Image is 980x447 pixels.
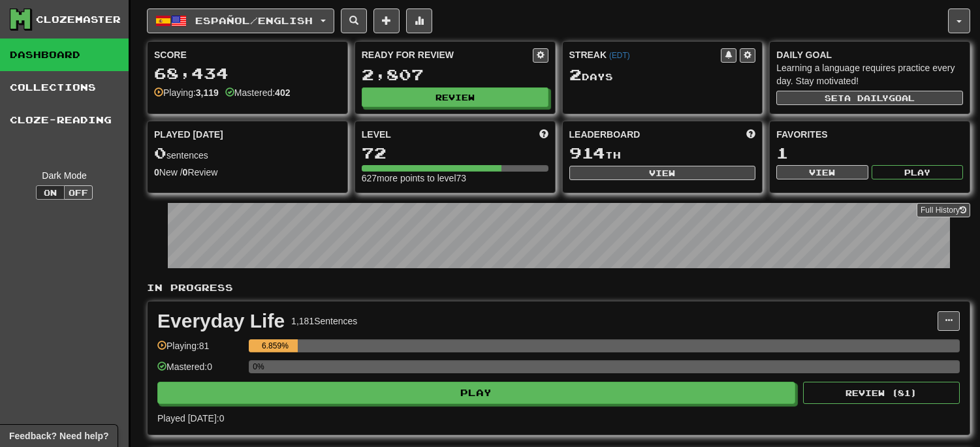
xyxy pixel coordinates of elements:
span: Open feedback widget [9,429,108,442]
button: Review (81) [803,382,960,404]
button: View [569,166,756,180]
div: New / Review [154,166,341,179]
div: Streak [569,48,721,61]
div: Favorites [776,128,963,141]
div: 72 [362,145,548,161]
div: sentences [154,145,341,162]
button: Review [362,87,548,107]
button: On [36,185,65,200]
div: Clozemaster [36,13,121,26]
strong: 0 [183,167,188,177]
span: Score more points to level up [539,128,548,141]
span: Level [362,128,391,141]
div: Playing: [154,86,219,99]
div: 68,434 [154,65,341,82]
button: Español/English [147,8,334,33]
button: Play [872,165,963,179]
div: 6.859% [253,339,297,352]
div: 1,181 Sentences [291,315,357,328]
strong: 0 [154,167,159,177]
div: 1 [776,145,963,161]
p: In Progress [147,281,970,294]
div: Mastered: [225,86,291,99]
div: Ready for Review [362,48,533,61]
span: a daily [844,93,889,102]
span: 0 [154,144,166,162]
div: 2,807 [362,67,548,83]
div: Day s [569,67,756,84]
button: Play [157,382,795,404]
span: Español / English [195,15,313,26]
div: Learning a language requires practice every day. Stay motivated! [776,61,963,87]
div: 627 more points to level 73 [362,172,548,185]
button: Seta dailygoal [776,91,963,105]
span: This week in points, UTC [746,128,755,141]
button: More stats [406,8,432,33]
span: Played [DATE] [154,128,223,141]
div: Dark Mode [10,169,119,182]
div: Daily Goal [776,48,963,61]
button: View [776,165,868,179]
span: 2 [569,65,582,84]
div: Everyday Life [157,311,285,331]
div: Mastered: 0 [157,360,242,382]
div: Score [154,48,341,61]
span: 914 [569,144,605,162]
a: Full History [917,203,970,217]
strong: 3,119 [196,87,219,98]
a: (EDT) [609,51,630,60]
div: Playing: 81 [157,339,242,361]
span: Played [DATE]: 0 [157,413,224,424]
button: Off [64,185,93,200]
strong: 402 [275,87,290,98]
button: Search sentences [341,8,367,33]
button: Add sentence to collection [373,8,400,33]
div: th [569,145,756,162]
span: Leaderboard [569,128,640,141]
